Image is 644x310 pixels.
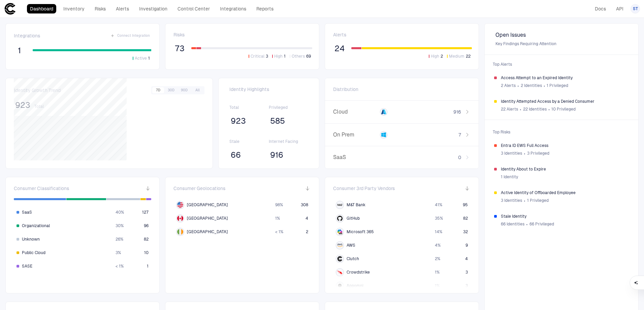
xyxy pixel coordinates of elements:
button: Connect Integration [109,32,151,40]
span: Connect Integration [117,33,150,38]
span: 4 [465,256,468,261]
span: 73 [175,43,185,54]
span: 30 % [116,223,124,228]
span: ∙ [548,104,550,114]
span: AWS [347,243,355,248]
span: 1 % [275,216,280,221]
span: 2 % [435,256,440,261]
span: 0 [458,154,461,160]
div: AWS [337,243,343,248]
span: 1 % [435,283,440,288]
span: Privileged [269,105,308,110]
span: Organizational [22,223,50,228]
span: ∙ [543,81,546,91]
span: 3 % [116,250,121,255]
span: Internet Facing [269,139,308,144]
span: Top Risks [489,125,634,139]
span: 916 [453,109,461,115]
span: Cloud [333,108,377,115]
span: < 1 % [116,263,124,269]
span: 308 [301,202,308,208]
span: 1 [284,54,286,59]
a: Reports [253,4,277,13]
button: 66 [229,150,242,160]
span: SASE [22,263,32,269]
span: 22 Alerts [501,106,518,112]
button: 7D [152,87,164,93]
button: ST [631,4,640,13]
span: Stale Identity [501,214,629,219]
span: [GEOGRAPHIC_DATA] [187,229,228,235]
span: Key Findings Requiring Attention [495,41,627,46]
span: 916 [270,150,283,160]
a: Dashboard [27,4,56,13]
span: 3 [465,283,468,288]
div: M&T Bank [337,202,343,208]
span: 22 [466,54,471,59]
span: M&T Bank [347,202,365,208]
span: Medium [449,54,464,59]
span: 3 Privileged [527,151,549,156]
span: 1 Privileged [547,83,568,88]
span: 3 [465,270,468,275]
span: 66 Privileged [529,221,554,227]
span: Identity Attempted Access by a Denied Consumer [501,99,629,104]
span: 1 [147,263,149,269]
button: 923 [229,116,247,126]
div: Appomni [337,283,343,288]
span: Appomni [347,283,363,288]
span: [GEOGRAPHIC_DATA] [187,216,228,221]
a: Investigation [136,4,170,13]
span: [GEOGRAPHIC_DATA] [187,202,228,208]
span: 95 [463,202,468,208]
button: 73 [173,43,186,54]
div: Crowdstrike [337,270,343,275]
span: 22 Identities [523,106,547,112]
a: Docs [592,4,609,13]
span: 3 Identities [501,151,522,156]
span: Total [229,105,269,110]
span: ∙ [523,195,526,206]
button: High1 [271,53,287,59]
span: 32 [463,229,468,235]
span: 2 Alerts [501,83,516,88]
img: IE [177,229,183,235]
span: < 1 % [275,229,283,235]
div: Clutch [337,256,343,261]
span: ∙ [517,81,519,91]
div: GitHub [337,216,343,221]
span: 98 % [275,202,283,208]
span: 1 Privileged [527,198,549,203]
button: 24 [333,43,346,54]
button: Medium22 [446,53,472,59]
span: 1 [18,45,21,56]
span: 3 Identities [501,198,522,203]
span: 2 [441,54,443,59]
a: Integrations [217,4,249,13]
span: Active Identity of Offboarded Employee [501,190,629,195]
span: Identity Growth Trend [14,87,61,93]
span: Consumer 3rd Party Vendors [333,185,395,191]
span: 923 [231,116,246,126]
span: 82 [144,237,149,242]
a: Alerts [113,4,132,13]
span: On Prem [333,131,377,138]
button: 585 [269,116,286,126]
span: Clutch [347,256,359,261]
button: 30D [165,87,177,93]
span: 923 [15,100,30,110]
img: CA [177,215,183,221]
a: Inventory [60,4,88,13]
span: 1 Identity [501,174,518,180]
span: Access Attempt to an Expired Identity [501,75,629,81]
span: 96 [144,223,149,228]
span: Top Alerts [489,58,634,71]
button: Critical3 [247,53,269,59]
a: Control Center [174,4,213,13]
span: 10 Privileged [551,106,576,112]
span: Integrations [14,33,40,39]
button: 916 [269,150,285,160]
span: 9 [465,243,468,248]
span: Consumer Classifications [14,185,69,191]
span: 4 [305,216,308,221]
